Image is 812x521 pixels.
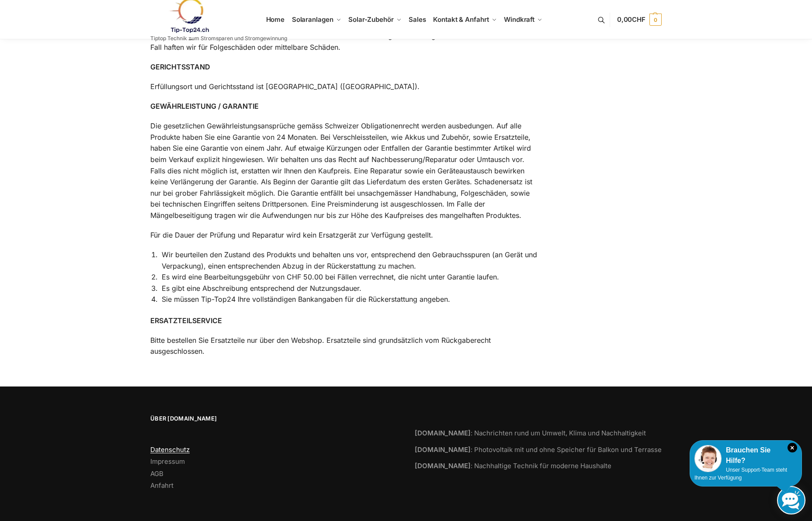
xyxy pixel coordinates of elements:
[694,445,722,472] img: Customer service
[150,414,397,423] span: Über [DOMAIN_NAME]
[415,445,662,454] a: [DOMAIN_NAME]: Photovoltaik mit und ohne Speicher für Balkon und Terrasse
[150,457,185,466] a: Impressum
[150,335,539,357] p: Bitte bestellen Sie Ersatzteile nur über den Webshop. Ersatzteile sind grundsätzlich vom Rückgabe...
[150,81,539,93] p: Erfüllungsort und Gerichtsstand ist [GEOGRAPHIC_DATA] ([GEOGRAPHIC_DATA]).
[415,429,646,437] a: [DOMAIN_NAME]: Nachrichten rund um Umwelt, Klima und Nachhaltigkeit
[504,15,534,24] span: Windkraft
[150,469,163,478] a: AGB
[150,481,174,490] a: Anfahrt
[433,15,489,24] span: Kontakt & Anfahrt
[632,15,645,24] span: CHF
[649,14,662,26] span: 0
[150,230,539,241] p: Für die Dauer der Prüfung und Reparatur wird kein Ersatzgerät zur Verfügung gestellt.
[150,121,539,221] p: Die gesetzlichen Gewährleistungsansprüche gemäss Schweizer Obligationenrecht werden ausbedungen. ...
[415,462,471,470] strong: [DOMAIN_NAME]
[415,445,471,454] strong: [DOMAIN_NAME]
[292,15,333,24] span: Solaranlagen
[150,316,222,325] strong: ERSATZTEILSERVICE
[617,15,645,24] span: 0,00
[159,283,539,294] li: Es gibt eine Abschreibung entsprechend der Nutzungsdauer.
[150,102,259,110] strong: GEWÄHRLEISTUNG / GARANTIE
[788,443,797,452] i: Schließen
[159,249,539,272] li: Wir beurteilen den Zustand des Produkts und behalten uns vor, entsprechend den Gebrauchsspuren (a...
[150,62,210,71] strong: GERICHTSSTAND
[694,445,797,466] div: Brauchen Sie Hilfe?
[694,467,787,481] span: Unser Support-Team steht Ihnen zur Verfügung
[159,294,539,305] li: Sie müssen Tip-Top24 Ihre vollständigen Bankangaben für die Rückerstattung angeben.
[415,462,611,470] a: [DOMAIN_NAME]: Nachhaltige Technik für moderne Haushalte
[159,272,539,283] li: Es wird eine Bearbeitungsgebühr von CHF 50.00 bei Fällen verrechnet, die nicht unter Garantie lau...
[415,429,471,437] strong: [DOMAIN_NAME]
[150,36,287,41] p: Tiptop Technik zum Stromsparen und Stromgewinnung
[348,15,394,24] span: Solar-Zubehör
[409,15,426,24] span: Sales
[617,7,662,33] a: 0,00CHF 0
[150,445,190,454] a: Datenschutz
